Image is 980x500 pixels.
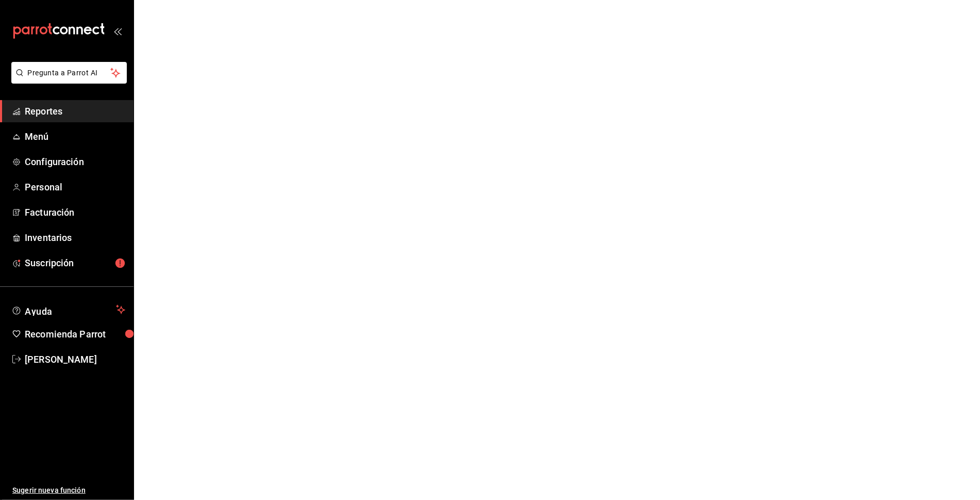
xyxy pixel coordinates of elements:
span: Reportes [25,104,125,118]
span: Recomienda Parrot [25,327,125,341]
span: Menú [25,130,125,143]
button: Pregunta a Parrot AI [11,62,127,84]
span: Suscripción [25,256,125,270]
span: Pregunta a Parrot AI [28,68,111,78]
span: Configuración [25,155,125,169]
span: [PERSON_NAME] [25,352,125,366]
span: Inventarios [25,231,125,245]
span: Ayuda [25,303,112,316]
span: Sugerir nueva función [12,485,125,496]
a: Pregunta a Parrot AI [7,75,127,86]
button: open_drawer_menu [113,27,122,35]
span: Facturación [25,205,125,219]
span: Personal [25,180,125,194]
